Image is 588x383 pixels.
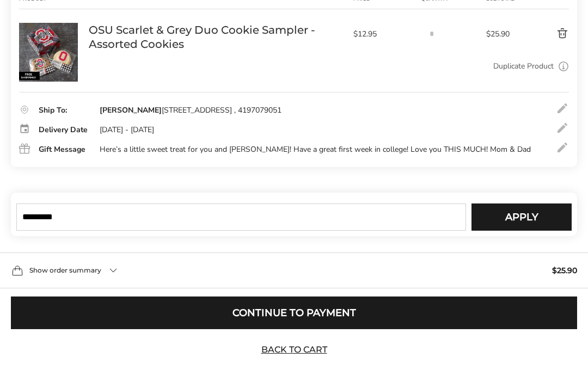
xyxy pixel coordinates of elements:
div: Gift Message [39,146,89,154]
strong: [PERSON_NAME] [100,106,162,116]
a: OSU Scarlet & Grey Duo Cookie Sampler - Assorted Cookies [19,23,78,33]
span: $25.90 [552,267,577,275]
span: Show order summary [29,268,101,274]
div: [STREET_ADDRESS] , 4197079051 [100,106,281,116]
button: Apply [471,204,572,231]
div: Ship To: [39,107,89,115]
span: Apply [505,213,538,223]
span: $12.95 [353,29,415,40]
span: $25.90 [486,29,524,40]
img: OSU Scarlet & Grey Duo Cookie Sampler - Assorted Cookies [19,23,78,82]
a: OSU Scarlet & Grey Duo Cookie Sampler - Assorted Cookies [89,23,342,52]
div: Here’s a little sweet treat for you and [PERSON_NAME]! Have a great first week in college! Love y... [100,145,531,155]
a: Duplicate Product [493,61,554,73]
input: Quantity input [421,23,443,45]
button: Continue to Payment [11,297,577,330]
button: Delete product [524,28,569,41]
div: Delivery Date [39,127,89,134]
div: [DATE] - [DATE] [100,126,154,135]
a: Back to Cart [256,344,332,356]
